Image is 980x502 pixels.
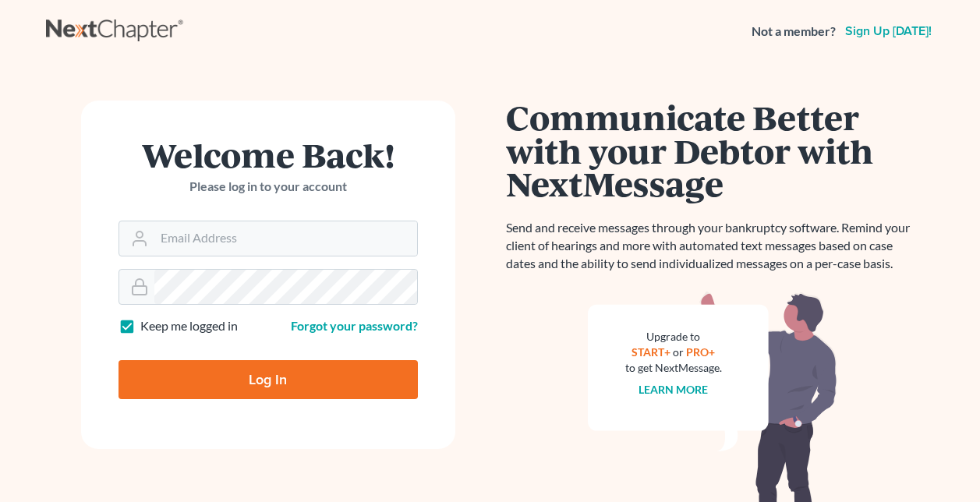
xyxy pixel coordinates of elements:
label: Keep me logged in [140,317,238,335]
a: Sign up [DATE]! [842,25,935,37]
h1: Welcome Back! [119,138,418,171]
input: Log In [119,360,418,399]
input: Email Address [154,221,417,256]
a: START+ [632,345,670,359]
a: Forgot your password? [291,318,418,333]
p: Send and receive messages through your bankruptcy software. Remind your client of hearings and mo... [506,219,919,273]
strong: Not a member? [752,23,836,41]
div: Upgrade to [625,329,722,345]
div: to get NextMessage. [625,360,722,376]
a: PRO+ [686,345,715,359]
p: Please log in to your account [119,178,418,196]
span: or [673,345,684,359]
a: Learn more [639,383,708,396]
h1: Communicate Better with your Debtor with NextMessage [506,101,919,200]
